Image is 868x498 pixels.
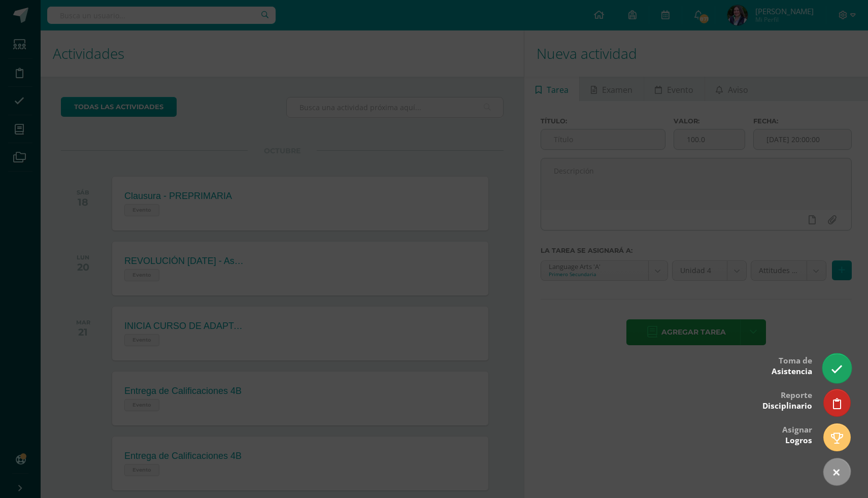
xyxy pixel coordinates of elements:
span: Asistencia [772,366,812,377]
div: Toma de [772,349,812,382]
span: Disciplinario [762,401,812,411]
span: Logros [785,435,812,446]
div: Reporte [762,383,812,416]
div: Asignar [782,418,812,451]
